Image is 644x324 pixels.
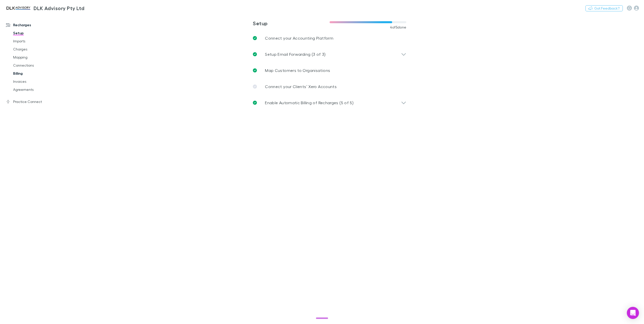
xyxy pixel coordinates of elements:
[1,21,70,29] a: Recharges
[265,67,330,73] p: Map Customers to Organisations
[8,37,70,45] a: Imports
[8,77,70,86] a: Invoices
[249,30,410,46] a: Connect your Accounting Platform
[253,20,330,26] h3: Setup
[8,29,70,37] a: Setup
[249,62,410,78] a: Map Customers to Organisations
[265,51,326,57] p: Setup Email Forwarding (3 of 3)
[8,69,70,77] a: Billing
[249,95,410,111] div: Enable Automatic Billing of Recharges (5 of 5)
[2,2,87,14] a: DLK Advisory Pty Ltd
[34,5,84,11] h3: DLK Advisory Pty Ltd
[265,35,333,41] p: Connect your Accounting Platform
[265,84,337,90] p: Connect your Clients’ Xero Accounts
[265,100,354,106] p: Enable Automatic Billing of Recharges (5 of 5)
[8,61,70,69] a: Connections
[249,46,410,62] div: Setup Email Forwarding (3 of 3)
[8,86,70,94] a: Agreements
[8,53,70,61] a: Mapping
[585,5,623,11] button: Got Feedback?
[1,98,70,106] a: Practice Connect
[249,78,410,95] a: Connect your Clients’ Xero Accounts
[8,45,70,53] a: Charges
[627,307,639,319] div: Open Intercom Messenger
[5,5,32,11] img: DLK Advisory Pty Ltd's Logo
[390,25,407,29] span: 4 of 5 done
